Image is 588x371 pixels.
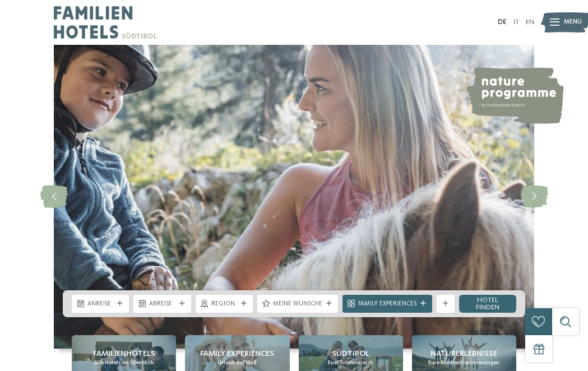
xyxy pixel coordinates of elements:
span: Eure Kindheitserinnerungen [428,359,499,367]
img: Familienhotels Südtirol: The happy family places [54,45,534,349]
span: Naturerlebnisse [430,348,497,359]
span: Family Experiences [358,300,416,309]
span: Menü [564,18,582,27]
span: Anreise [87,300,113,309]
img: nature programme by Familienhotels Südtirol [465,67,564,124]
span: Family Experiences [200,348,274,359]
span: Meine Wünsche [273,300,322,309]
a: DE [498,18,507,26]
span: Euer Erlebnisreich [328,359,373,367]
span: Familienhotels [93,348,155,359]
span: Urlaub auf Maß [217,359,257,367]
a: EN [526,18,534,26]
span: Region [211,300,237,309]
a: Hotel finden [459,295,516,313]
a: IT [513,18,519,26]
span: Abreise [149,300,175,309]
span: Südtirol [332,348,369,359]
span: Alle Hotels im Überblick [94,359,154,367]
